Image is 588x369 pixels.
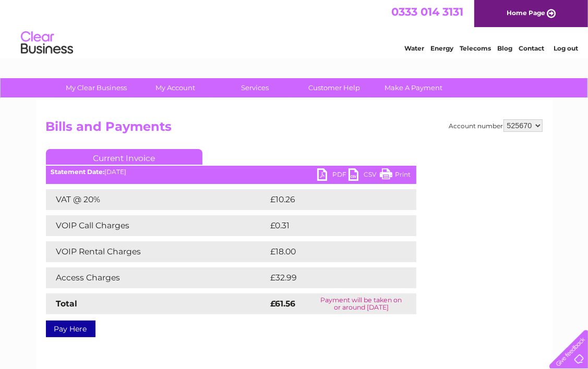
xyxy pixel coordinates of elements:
strong: £61.56 [271,299,296,309]
img: logo.png [20,27,74,59]
a: CSV [349,168,380,183]
a: Pay Here [46,321,95,337]
a: Make A Payment [370,78,457,97]
td: VAT @ 20% [46,189,268,210]
a: Contact [519,44,544,52]
a: 0333 014 3131 [391,5,463,18]
div: [DATE] [46,168,416,176]
div: Clear Business is a trading name of Verastar Limited (registered in [GEOGRAPHIC_DATA] No. 3667643... [48,6,541,51]
div: Account number [449,119,543,132]
td: Payment will be taken on or around [DATE] [306,293,416,314]
td: £0.31 [268,215,390,236]
td: Access Charges [46,267,268,288]
td: VOIP Rental Charges [46,241,268,262]
a: Current Invoice [46,149,202,165]
b: Statement Date: [51,168,105,176]
td: VOIP Call Charges [46,215,268,236]
a: Customer Help [291,78,377,97]
a: Blog [497,44,512,52]
a: Water [404,44,424,52]
td: £32.99 [268,267,395,288]
strong: Total [56,299,78,309]
a: PDF [317,168,349,183]
a: Telecoms [460,44,491,52]
a: My Clear Business [53,78,139,97]
a: My Account [133,78,219,97]
a: Log out [554,44,578,52]
h2: Bills and Payments [46,119,543,139]
td: £10.26 [268,189,394,210]
a: Print [380,168,411,183]
td: £18.00 [268,241,395,262]
a: Services [212,78,298,97]
a: Energy [430,44,453,52]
